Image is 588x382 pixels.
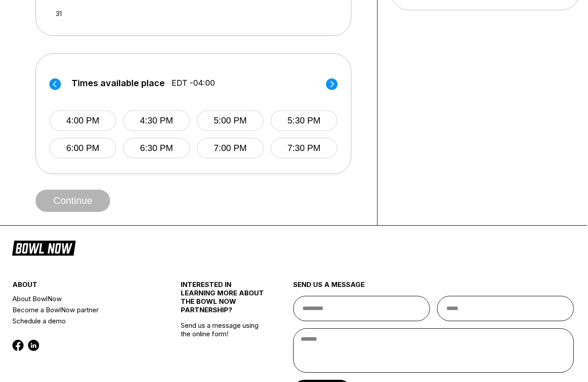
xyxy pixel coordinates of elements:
button: 5:30 PM [270,110,338,131]
a: Become a BowlNow partner [12,304,153,315]
button: 6:00 PM [49,138,116,159]
button: 7:00 PM [197,138,264,159]
div: Choose Sunday, August 31st, 2025 [53,8,65,20]
span: EDT -04:00 [171,78,215,88]
span: Times available place [72,78,165,88]
div: about [12,280,153,293]
a: About BowlNow [12,293,153,304]
button: 5:00 PM [197,110,264,131]
div: send us a message [293,280,574,296]
a: Schedule a demo [12,315,153,326]
button: 6:30 PM [123,138,190,159]
button: 4:30 PM [123,110,190,131]
div: INTERESTED IN LEARNING MORE ABOUT THE BOWL NOW PARTNERSHIP? [181,280,265,321]
button: 7:30 PM [270,138,338,159]
button: 4:00 PM [49,110,116,131]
